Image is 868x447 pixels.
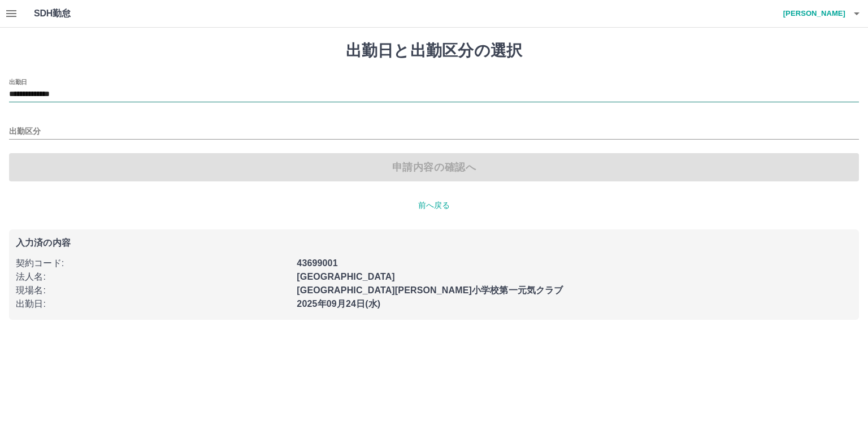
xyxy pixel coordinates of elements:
p: 契約コード : [16,257,290,270]
h1: 出勤日と出勤区分の選択 [9,41,859,60]
b: 43699001 [297,258,337,268]
b: [GEOGRAPHIC_DATA] [297,272,395,281]
b: [GEOGRAPHIC_DATA][PERSON_NAME]小学校第一元気クラブ [297,285,563,295]
p: 法人名 : [16,270,290,284]
p: 出勤日 : [16,297,290,311]
label: 出勤日 [9,77,27,86]
p: 入力済の内容 [16,238,852,248]
b: 2025年09月24日(水) [297,299,380,309]
p: 現場名 : [16,284,290,297]
p: 前へ戻る [9,199,859,211]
